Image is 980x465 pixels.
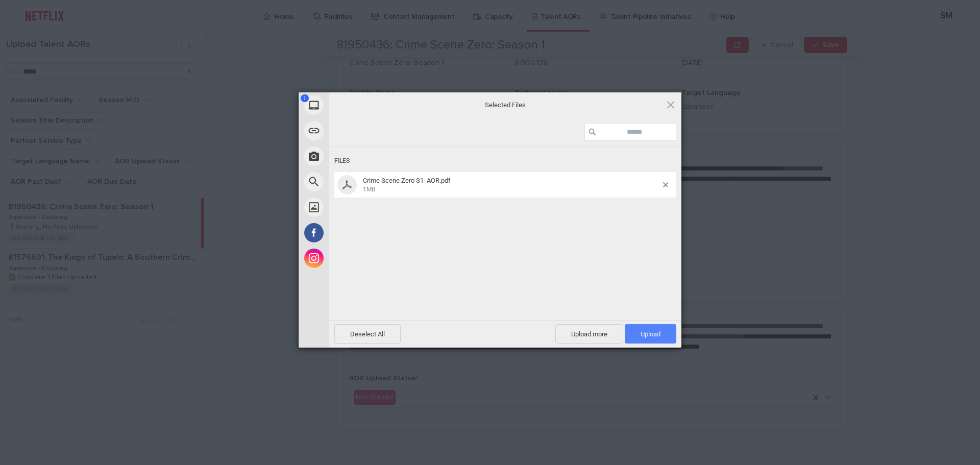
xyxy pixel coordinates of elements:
div: Take Photo [299,143,421,169]
div: Link (URL) [299,118,421,143]
span: Upload more [555,324,623,344]
span: Upload [641,330,660,338]
div: Instagram [299,246,421,271]
div: My Device [299,92,421,118]
span: Click here or hit ESC to close picker [665,99,676,110]
span: Selected Files [403,100,607,109]
div: Files [334,152,676,170]
span: Deselect All [334,324,401,344]
span: Upload [625,324,676,344]
span: 1 [301,94,309,102]
span: Crime Scene Zero S1_AOR.pdf [363,177,451,184]
div: Unsplash [299,194,421,220]
div: Web Search [299,169,421,194]
span: 1MB [363,186,375,193]
span: Crime Scene Zero S1_AOR.pdf [360,177,663,193]
div: Facebook [299,220,421,246]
